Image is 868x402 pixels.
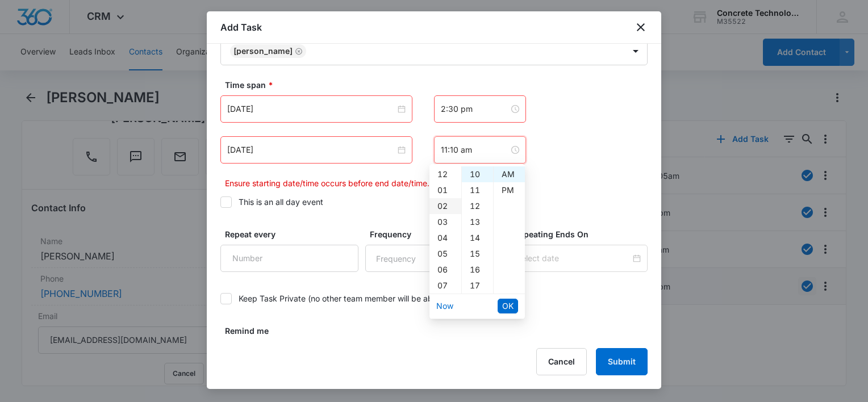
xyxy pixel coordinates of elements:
[462,278,493,294] div: 17
[227,103,395,115] input: Oct 14, 2025
[429,230,461,246] div: 04
[225,325,289,337] label: Remind me
[462,166,493,182] div: 10
[227,144,395,156] input: Oct 14, 2025
[502,300,514,312] span: OK
[220,20,262,34] h1: Add Task
[516,252,631,265] input: Select date
[536,348,587,375] button: Cancel
[225,177,648,189] p: Ensure starting date/time occurs before end date/time.
[441,144,509,156] input: 11:10 am
[514,228,652,240] label: Repeating Ends On
[429,262,461,278] div: 06
[239,292,500,304] div: Keep Task Private (no other team member will be able to see this task)
[233,47,293,55] div: [PERSON_NAME]
[429,166,461,182] div: 12
[429,214,461,230] div: 03
[462,182,493,198] div: 11
[462,230,493,246] div: 14
[429,246,461,262] div: 05
[441,103,509,115] input: 2:30 pm
[462,198,493,214] div: 12
[498,299,518,313] button: OK
[225,228,363,240] label: Repeat every
[494,182,525,198] div: PM
[225,79,652,91] label: Time span
[220,245,358,272] input: Number
[239,196,323,208] div: This is an all day event
[429,182,461,198] div: 01
[293,47,303,55] div: Remove Larry Cutsinger
[462,262,493,278] div: 16
[436,301,453,311] a: Now
[370,228,508,240] label: Frequency
[429,278,461,294] div: 07
[429,198,461,214] div: 02
[494,166,525,182] div: AM
[462,246,493,262] div: 15
[634,20,648,34] button: close
[596,348,648,375] button: Submit
[462,214,493,230] div: 13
